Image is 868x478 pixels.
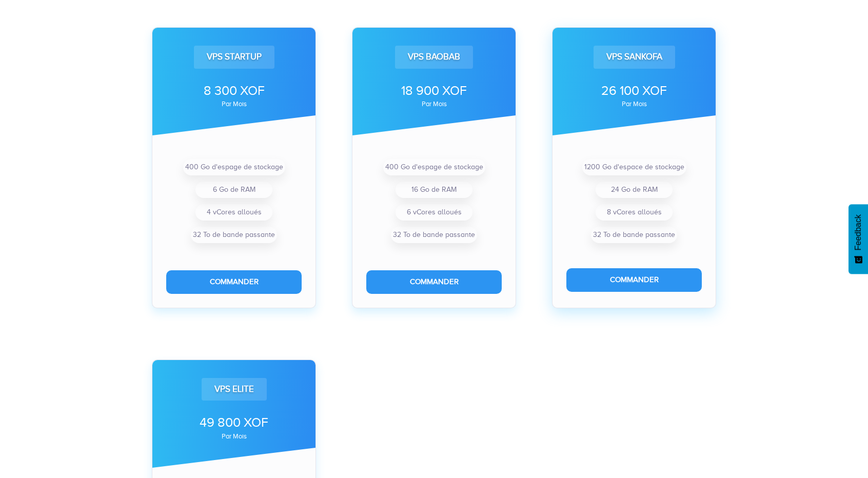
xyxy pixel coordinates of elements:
[166,101,302,107] div: par mois
[854,214,863,250] span: Feedback
[596,182,673,198] li: 24 Go de RAM
[391,227,477,243] li: 32 To de bande passante
[591,227,677,243] li: 32 To de bande passante
[596,204,673,221] li: 8 vCores alloués
[166,413,302,432] div: 49 800 XOF
[194,46,274,68] div: VPS Startup
[366,270,502,293] button: Commander
[191,227,277,243] li: 32 To de bande passante
[566,82,702,100] div: 26 100 XOF
[166,270,302,293] button: Commander
[594,46,675,68] div: VPS Sankofa
[383,159,485,175] li: 400 Go d'espage de stockage
[166,82,302,100] div: 8 300 XOF
[396,182,472,198] li: 16 Go de RAM
[166,433,302,440] div: par mois
[396,204,472,221] li: 6 vCores alloués
[183,159,285,175] li: 400 Go d'espage de stockage
[566,101,702,107] div: par mois
[849,204,868,274] button: Feedback - Afficher l’enquête
[195,182,272,198] li: 6 Go de RAM
[566,268,702,291] button: Commander
[366,101,502,107] div: par mois
[395,46,473,68] div: VPS Baobab
[195,204,272,221] li: 4 vCores alloués
[202,378,267,401] div: VPS Elite
[582,159,686,175] li: 1200 Go d'espace de stockage
[817,427,856,466] iframe: Drift Widget Chat Controller
[366,82,502,100] div: 18 900 XOF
